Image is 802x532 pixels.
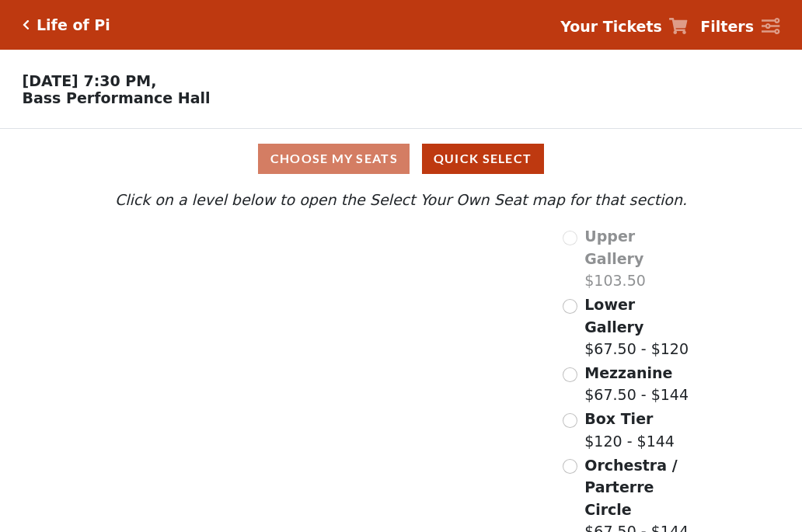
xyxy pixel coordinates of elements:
[560,16,688,38] a: Your Tickets
[560,18,662,35] strong: Your Tickets
[700,18,754,35] strong: Filters
[584,228,643,267] span: Upper Gallery
[422,144,544,174] button: Quick Select
[187,233,364,276] path: Upper Gallery - Seats Available: 0
[285,381,465,489] path: Orchestra / Parterre Circle - Seats Available: 38
[584,362,689,406] label: $67.50 - $144
[201,268,389,327] path: Lower Gallery - Seats Available: 129
[37,16,110,34] h5: Life of Pi
[111,189,691,211] p: Click on a level below to open the Select Your Own Seat map for that section.
[584,296,643,336] span: Lower Gallery
[584,294,691,360] label: $67.50 - $120
[584,225,691,292] label: $103.50
[584,364,672,381] span: Mezzanine
[584,457,677,518] span: Orchestra / Parterre Circle
[23,19,30,30] a: Click here to go back to filters
[584,410,653,427] span: Box Tier
[700,16,779,38] a: Filters
[584,408,675,452] label: $120 - $144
